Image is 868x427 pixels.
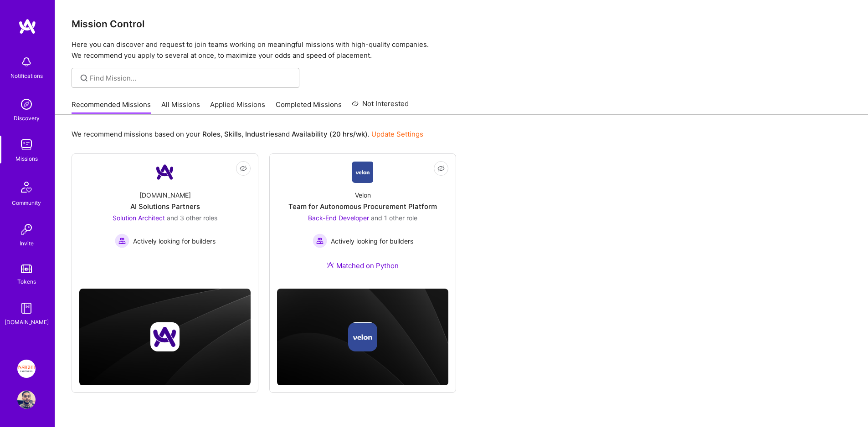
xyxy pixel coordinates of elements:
[15,154,38,163] div: Missions
[150,322,180,351] img: Company logo
[352,98,409,115] a: Not Interested
[17,220,36,239] img: Invite
[224,130,241,138] b: Skills
[327,261,399,270] div: Matched on Python
[113,214,165,222] span: Solution Architect
[12,198,41,208] div: Community
[202,130,221,138] b: Roles
[72,100,151,115] a: Recommended Missions
[355,190,371,200] div: Velon
[72,39,852,61] p: Here you can discover and request to join teams working on meaningful missions with high-quality ...
[161,100,200,115] a: All Missions
[348,322,377,351] img: Company logo
[292,130,368,138] b: Availability (20 hrs/wk)
[313,234,327,248] img: Actively looking for builders
[276,100,342,115] a: Completed Missions
[17,53,36,71] img: bell
[15,360,38,378] a: Insight Partners: Data & AI - Sourcing
[371,214,417,222] span: and 1 other role
[10,71,43,81] div: Notifications
[308,214,369,222] span: Back-End Developer
[20,239,34,248] div: Invite
[331,236,413,246] span: Actively looking for builders
[17,360,36,378] img: Insight Partners: Data & AI - Sourcing
[21,264,32,273] img: tokens
[371,130,423,138] a: Update Settings
[17,391,36,409] img: User Avatar
[437,165,445,172] i: icon EyeClosed
[79,289,251,386] img: cover
[72,129,423,139] p: We recommend missions based on your , , and .
[17,299,36,317] img: guide book
[130,202,200,211] div: AI Solutions Partners
[79,73,89,83] i: icon SearchGrey
[115,234,129,248] img: Actively looking for builders
[17,95,36,113] img: discovery
[277,161,448,281] a: Company LogoVelonTeam for Autonomous Procurement PlatformBack-End Developer and 1 other roleActiv...
[15,176,37,198] img: Community
[210,100,265,115] a: Applied Missions
[133,236,216,246] span: Actively looking for builders
[327,261,334,269] img: Ateam Purple Icon
[154,161,176,183] img: Company Logo
[288,202,437,211] div: Team for Autonomous Procurement Platform
[79,161,251,269] a: Company Logo[DOMAIN_NAME]AI Solutions PartnersSolution Architect and 3 other rolesActively lookin...
[90,73,293,83] input: overall type: UNKNOWN_TYPE server type: NO_SERVER_DATA heuristic type: UNKNOWN_TYPE label: Find M...
[17,277,36,286] div: Tokens
[167,214,217,222] span: and 3 other roles
[352,161,374,183] img: Company Logo
[18,18,36,35] img: logo
[15,391,38,409] a: User Avatar
[17,136,36,154] img: teamwork
[139,190,191,200] div: [DOMAIN_NAME]
[14,113,40,123] div: Discovery
[240,165,247,172] i: icon EyeClosed
[277,289,448,386] img: cover
[5,317,49,327] div: [DOMAIN_NAME]
[245,130,278,138] b: Industries
[72,18,852,30] h3: Mission Control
